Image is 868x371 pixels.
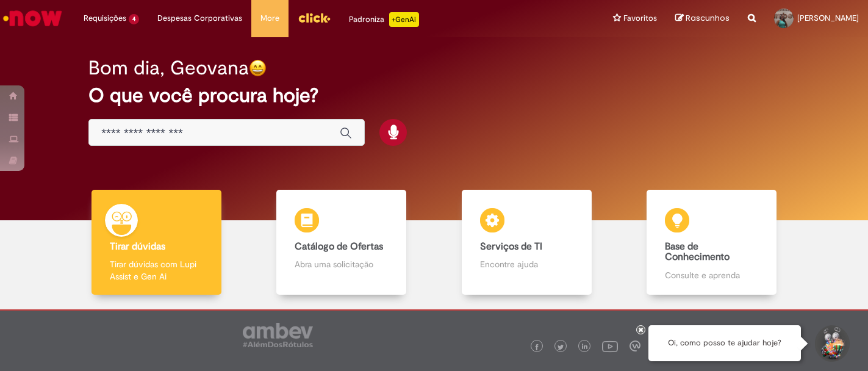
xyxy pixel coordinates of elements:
b: Tirar dúvidas [110,240,165,253]
img: logo_footer_workplace.png [629,340,640,351]
p: Abra uma solicitação [295,258,388,270]
b: Base de Conhecimento [665,240,730,264]
p: +GenAi [389,12,419,27]
p: Consulte e aprenda [665,269,758,281]
img: logo_footer_youtube.png [602,338,618,354]
img: logo_footer_linkedin.png [582,344,588,351]
img: logo_footer_twitter.png [558,344,564,350]
img: happy-face.png [249,59,267,77]
a: Tirar dúvidas Tirar dúvidas com Lupi Assist e Gen Ai [64,190,249,295]
img: ServiceNow [1,6,64,31]
span: Requisições [84,12,126,24]
span: More [260,12,279,24]
p: Encontre ajuda [480,258,573,270]
img: click_logo_yellow_360x200.png [298,9,331,27]
b: Serviços de TI [480,240,542,253]
img: logo_footer_ambev_rotulo_gray.png [243,323,313,347]
span: Despesas Corporativas [157,12,242,24]
span: [PERSON_NAME] [797,13,859,23]
a: Rascunhos [675,13,730,24]
div: Padroniza [349,12,419,27]
a: Serviços de TI Encontre ajuda [434,190,619,295]
p: Tirar dúvidas com Lupi Assist e Gen Ai [110,258,203,283]
span: Favoritos [623,12,657,24]
h2: Bom dia, Geovana [88,57,249,79]
span: 4 [129,14,139,24]
a: Catálogo de Ofertas Abra uma solicitação [249,190,434,295]
div: Oi, como posso te ajudar hoje? [648,325,801,361]
button: Iniciar Conversa de Suporte [813,325,850,362]
a: Base de Conhecimento Consulte e aprenda [619,190,804,295]
b: Catálogo de Ofertas [295,240,383,253]
img: logo_footer_facebook.png [534,344,540,350]
span: Rascunhos [686,12,730,24]
h2: O que você procura hoje? [88,85,779,106]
